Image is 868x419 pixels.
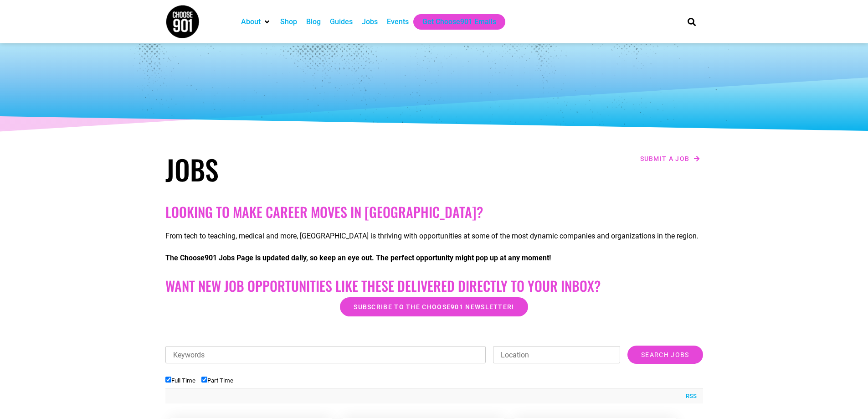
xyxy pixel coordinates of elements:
[681,392,697,401] a: RSS
[280,16,297,27] a: Shop
[387,16,409,27] a: Events
[165,377,171,383] input: Full Time
[340,297,528,316] a: Subscribe to the Choose901 newsletter!
[306,16,321,27] a: Blog
[422,16,496,27] a: Get Choose901 Emails
[165,346,486,363] input: Keywords
[165,231,703,242] p: From tech to teaching, medical and more, [GEOGRAPHIC_DATA] is thriving with opportunities at some...
[165,377,195,384] label: Full Time
[627,346,703,364] input: Search Jobs
[362,16,378,27] a: Jobs
[201,377,207,383] input: Part Time
[354,304,514,310] span: Subscribe to the Choose901 newsletter!
[201,377,233,384] label: Part Time
[684,14,699,29] div: Search
[236,14,276,30] div: About
[637,153,703,165] a: Submit a job
[241,16,261,27] a: About
[165,153,430,186] h1: Jobs
[640,155,690,162] span: Submit a job
[330,16,353,27] a: Guides
[236,14,672,30] nav: Main nav
[493,346,620,363] input: Location
[165,204,703,220] h2: Looking to make career moves in [GEOGRAPHIC_DATA]?
[165,253,551,262] strong: The Choose901 Jobs Page is updated daily, so keep an eye out. The perfect opportunity might pop u...
[165,278,703,294] h2: Want New Job Opportunities like these Delivered Directly to your Inbox?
